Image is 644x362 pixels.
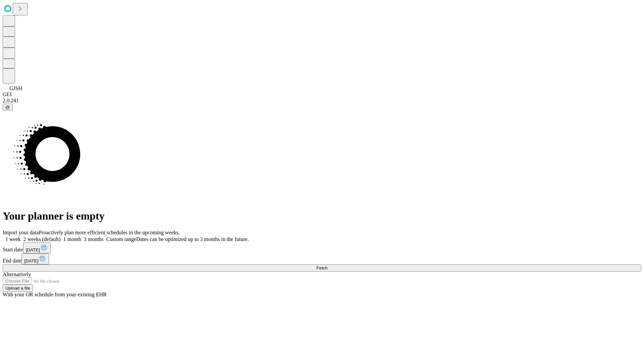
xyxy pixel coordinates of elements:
button: @ [3,104,13,111]
span: 3 months [84,236,104,242]
span: @ [5,105,10,110]
div: 2.0.241 [3,98,641,104]
span: [DATE] [24,258,38,263]
span: GJSH [9,85,22,91]
div: End date [3,253,641,264]
span: 1 month [63,236,81,242]
span: Alternatively [3,271,31,277]
span: 1 week [5,236,21,242]
span: Proactively plan more efficient schedules in the upcoming weeks. [39,230,180,235]
button: Fetch [3,264,641,271]
button: [DATE] [23,242,51,253]
button: [DATE] [21,253,49,264]
span: 2 weeks (default) [23,236,61,242]
span: Import your data [3,230,39,235]
span: Fetch [316,265,327,270]
span: Custom range [106,236,136,242]
button: Upload a file [3,285,33,292]
span: With your OR schedule from your existing EHR [3,292,107,297]
div: GEI [3,92,641,98]
span: Dates can be optimized up to 3 months in the future. [136,236,249,242]
span: [DATE] [26,247,40,252]
div: Start date [3,242,641,253]
h1: Your planner is empty [3,210,641,222]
